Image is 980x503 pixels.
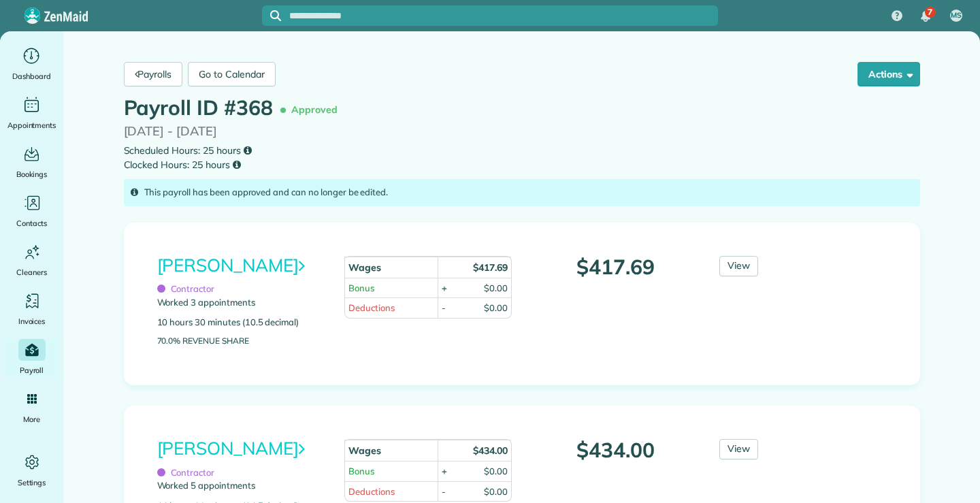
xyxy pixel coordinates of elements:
a: Bookings [5,143,58,181]
td: Bonus [344,278,438,298]
strong: $417.69 [473,261,508,274]
a: Settings [5,451,58,489]
a: Appointments [5,94,58,132]
a: Dashboard [5,45,58,83]
span: Payroll [20,363,44,377]
a: Invoices [5,290,58,328]
a: [PERSON_NAME] [157,437,305,459]
svg: Focus search [270,10,281,21]
span: Bookings [16,167,48,181]
a: View [719,439,758,459]
div: $0.00 [484,465,508,478]
a: Payroll [5,339,58,377]
strong: Wages [348,444,381,457]
span: MS [951,10,962,21]
span: More [23,412,40,426]
p: [DATE] - [DATE] [124,122,920,140]
a: Go to Calendar [188,62,275,86]
a: [PERSON_NAME] [157,254,305,276]
strong: Wages [348,261,381,274]
span: Contacts [16,216,47,230]
button: Actions [857,62,920,86]
span: Appointments [7,118,56,132]
span: Approved [283,98,343,122]
small: Scheduled Hours: 25 hours Clocked Hours: 25 hours [124,144,920,172]
strong: $434.00 [473,444,508,457]
div: $0.00 [484,282,508,295]
div: This payroll has been approved and can no longer be edited. [124,179,920,206]
a: Cleaners [5,241,58,279]
span: Settings [18,476,46,489]
div: $0.00 [484,302,508,314]
span: Contractor [157,467,215,478]
p: 70.0% Revenue Share [157,336,325,345]
div: - [442,485,446,498]
a: Contacts [5,192,58,230]
div: - [442,302,446,314]
span: Invoices [18,314,46,328]
span: Contractor [157,283,215,294]
h1: Payroll ID #368 [124,97,344,122]
p: $417.69 [532,256,700,278]
div: 7 unread notifications [911,1,940,31]
td: Bonus [344,461,438,481]
p: $434.00 [532,439,700,461]
a: Payrolls [124,62,183,86]
span: 7 [928,7,932,18]
span: Dashboard [12,69,51,83]
p: 10 hours 30 minutes (10.5 decimal) [157,316,325,329]
div: $0.00 [484,485,508,498]
div: + [442,282,447,295]
div: + [442,465,447,478]
td: Deductions [344,481,438,502]
p: Worked 3 appointments [157,296,325,310]
td: Deductions [344,297,438,318]
span: Cleaners [16,265,47,279]
button: Focus search [262,10,281,21]
p: Worked 5 appointments [157,479,325,493]
a: View [719,256,758,276]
